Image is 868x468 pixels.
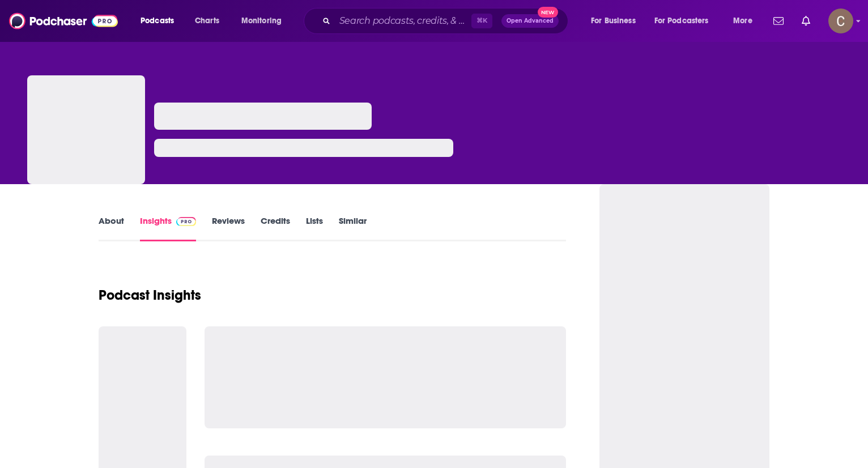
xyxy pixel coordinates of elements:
[261,215,290,241] a: Credits
[647,12,725,30] button: open menu
[828,8,853,33] img: User Profile
[797,11,815,31] a: Show notifications dropdown
[769,11,788,31] a: Show notifications dropdown
[306,215,323,241] a: Lists
[538,7,558,18] span: New
[241,13,282,29] span: Monitoring
[233,12,296,30] button: open menu
[140,215,196,241] a: InsightsPodchaser Pro
[471,14,492,28] span: ⌘ K
[733,13,752,29] span: More
[195,13,219,29] span: Charts
[591,13,636,29] span: For Business
[9,10,118,32] img: Podchaser - Follow, Share and Rate Podcasts
[188,12,226,30] a: Charts
[133,12,189,30] button: open menu
[828,8,853,33] button: Show profile menu
[725,12,767,30] button: open menu
[99,215,124,241] a: About
[99,287,201,304] h1: Podcast Insights
[314,8,579,34] div: Search podcasts, credits, & more...
[501,14,559,28] button: Open AdvancedNew
[141,13,174,29] span: Podcasts
[176,217,196,226] img: Podchaser Pro
[654,13,709,29] span: For Podcasters
[583,12,650,30] button: open menu
[335,12,471,30] input: Search podcasts, credits, & more...
[339,215,367,241] a: Similar
[212,215,245,241] a: Reviews
[507,18,554,24] span: Open Advanced
[828,8,853,33] span: Logged in as clay.bolton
